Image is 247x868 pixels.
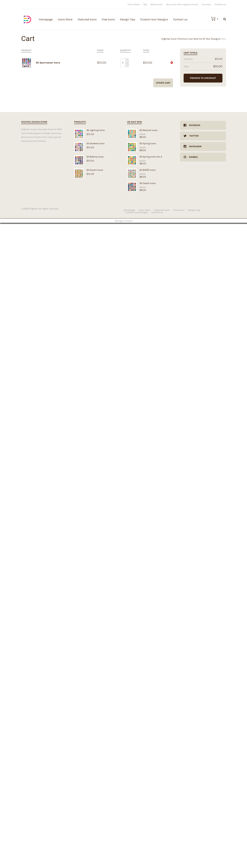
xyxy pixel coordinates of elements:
bdi: 8.00 [139,149,146,152]
span: Total [143,49,149,52]
a: FAQ [143,3,147,5]
img: Medical Icons [127,129,137,139]
a: 50 Seafood Icons$10.00 [74,142,120,149]
div: 50 Seafood Icons [74,142,120,145]
a: Twitter [180,131,226,140]
a: 50 Lighting Icons$10.00 [74,129,120,136]
span: $ [143,61,145,64]
div: 50 Castle Icons [127,182,173,184]
div: 50 Battery Icons [74,155,120,158]
span: Quantity [120,49,131,52]
a: Dribble [180,153,226,162]
span: Cart [222,37,226,40]
a: Proceed to Checkout [184,74,222,83]
span: Manage consent [115,219,132,222]
bdi: 10.00 [139,186,145,189]
img: Castle Icons [127,182,137,192]
bdi: 8.00 [139,189,146,191]
span: $ [87,133,88,136]
a: Custom Icon Designs [125,211,148,213]
input: Qty [120,58,128,67]
span: $ [139,146,141,149]
div: Dighital is your one stop shop for 100% hand drawn graphic design resources. Become our friend ne... [21,127,67,143]
th: Subtotal [184,55,197,63]
a: Homepage [124,209,135,211]
span: $ [139,186,141,189]
div: 50 Lighting Icons [74,129,120,131]
span: $ [139,160,141,162]
bdi: 8.00 [139,136,146,138]
a: My Account [150,3,163,5]
bdi: 10.00 [87,159,94,162]
h2: On sale now [127,120,142,124]
a: Remove this item [166,61,173,64]
a: Dighital Icons | Premium Icon Sets For All Your Designs! [162,37,220,40]
span: Price [97,49,103,52]
span: $ [215,57,216,60]
span: $ [97,61,99,64]
h2: Products [74,120,86,124]
bdi: 10.00 [139,146,145,149]
h2: Dighital Design Store [21,120,47,124]
bdi: 10.00 [143,61,152,64]
span: $ [139,149,141,152]
bdi: 10.00 [139,173,145,175]
h2: Cart Totals [184,51,197,55]
bdi: 10.00 [87,133,94,136]
bdi: 10.00 [139,133,145,136]
div: 1 [217,18,218,20]
span: $ [139,175,141,178]
span: Product [21,49,31,52]
span: $ [139,133,141,136]
div: > [124,38,226,40]
input: Update Cart [153,78,173,87]
a: Medical Icons50 Medical Icons$8.00 [127,129,173,138]
div: 50 Spring Icons Vol. 2 [127,155,173,158]
bdi: 10.00 [87,172,94,175]
div: Twitter [187,131,199,140]
span: $ [139,189,141,191]
a: 1 [208,17,218,21]
img: Easter Icons [127,169,137,178]
a: Free Icons [173,209,184,211]
span: $ [139,162,141,165]
a: Contact us [215,3,226,5]
span: $ [87,172,88,175]
bdi: 8.00 [139,175,146,178]
a: Contact us [151,211,163,213]
a: Featured Icons [154,209,170,211]
div: Dribble [186,153,198,162]
bdi: 10.00 [97,61,106,64]
div: © 2020 Dighital. All rights reserved. [21,207,124,210]
div: 50 Medical Icons [127,129,173,131]
bdi: 10.00 [87,146,94,149]
bdi: 10.00 [215,57,222,60]
div: 50 Spring Icons [127,142,173,145]
span: $ [87,146,88,149]
span: $ [139,173,141,175]
img: Spring Icons [127,142,137,152]
a: Castle Icons50 Castle Icons$8.00 [127,182,173,191]
a: Icons Store [138,209,150,211]
a: Spring Icons50 Spring Icons$8.00 [127,142,173,152]
div: Facebook [186,121,200,130]
span: $ [87,159,88,162]
a: Easter Icons50 [DATE] Icons$8.00 [127,169,173,178]
span: $ [139,136,141,138]
bdi: 10.00 [139,160,145,162]
a: Design Tips [188,209,200,211]
a: 50 Battery Icons$10.00 [74,155,120,162]
img: Spring Icons [127,155,137,165]
a: Licenses [202,3,211,5]
span: $ [213,65,215,68]
bdi: 10.00 [213,65,222,68]
div: Instagram [186,142,201,151]
div: 50 [DATE] Icons [127,169,173,171]
a: Spring Icons50 Spring Icons Vol. 2$8.00 [127,155,173,165]
div: 50 Desert Icons [74,169,120,171]
h1: Cart [21,35,124,42]
a: Facebook [180,121,226,130]
th: Total [184,63,197,71]
a: 50 Sportswear Icons [36,61,60,64]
